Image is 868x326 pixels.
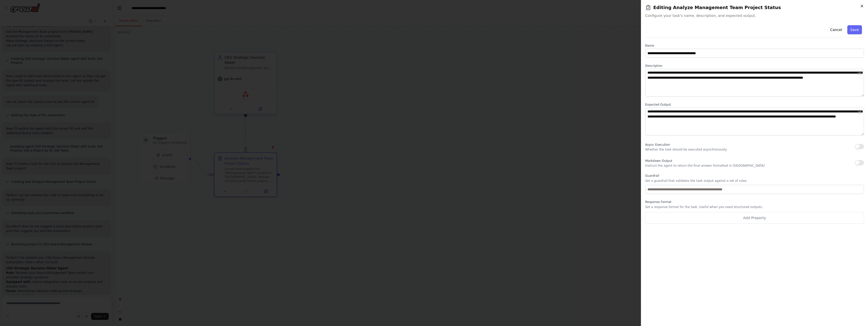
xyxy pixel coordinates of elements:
p: Whether the task should be executed asynchronously. [645,147,727,152]
button: Cancel [827,25,845,34]
label: Name [645,44,864,48]
label: Response Format [645,200,864,204]
p: Set a response format for the task. Useful when you need structured outputs. [645,205,864,209]
button: Open in editor [857,109,863,115]
label: Expected Output [645,103,864,107]
p: Set a guardrail that validates the task output against a set of rules. [645,179,864,183]
span: Async Execution [645,143,670,146]
label: Guardrail [645,174,864,178]
h2: Editing Analyze Management Team Project Status [645,4,864,11]
button: Add Property [645,212,864,224]
p: Instruct the agent to return the final answer formatted in [GEOGRAPHIC_DATA] [645,164,765,168]
span: Markdown Output [645,159,672,163]
span: Configure your task's name, description, and expected output. [645,13,864,18]
button: Open in editor [857,70,863,76]
label: Description [645,64,864,68]
button: Save [847,25,862,34]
